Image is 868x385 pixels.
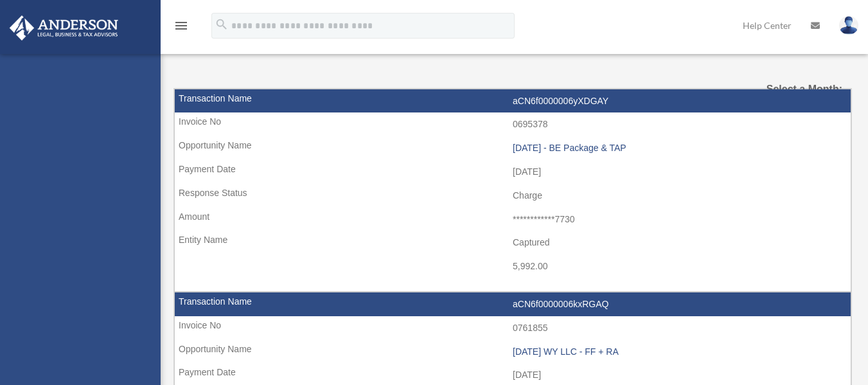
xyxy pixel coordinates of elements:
td: aCN6f0000006yXDGAY [175,89,851,114]
a: menu [173,22,189,33]
i: search [215,17,229,31]
td: Captured [175,231,851,255]
td: 5,992.00 [175,255,851,279]
img: User Pic [839,16,858,35]
img: Anderson Advisors Platinum Portal [6,15,122,40]
td: [DATE] [175,160,851,184]
td: Charge [175,184,851,208]
label: Select a Month: [748,80,842,98]
td: aCN6f0000006kxRGAQ [175,292,851,317]
div: [DATE] WY LLC - FF + RA [513,346,844,357]
i: menu [173,18,189,33]
div: [DATE] - BE Package & TAP [513,143,844,154]
td: 0695378 [175,112,851,137]
td: 0761855 [175,316,851,341]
